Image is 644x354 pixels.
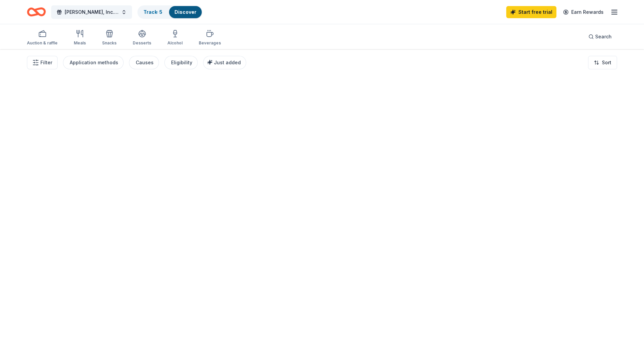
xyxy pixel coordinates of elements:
button: Causes [129,56,159,69]
div: Causes [136,59,154,67]
button: Alcohol [167,27,183,49]
a: Home [27,4,46,20]
div: Eligibility [171,59,192,67]
button: Just added [203,56,246,69]
a: Track· 5 [143,9,162,15]
button: Snacks [102,27,117,49]
div: Desserts [133,40,151,46]
span: [PERSON_NAME], Inc. - St Jude 5k Walk/Run - [GEOGRAPHIC_DATA] [65,8,119,16]
div: Application methods [70,59,118,67]
button: Track· 5Discover [137,5,202,19]
div: Snacks [102,40,117,46]
button: Meals [74,27,86,49]
button: Filter [27,56,58,69]
button: Search [583,30,617,43]
button: Beverages [199,27,221,49]
a: Discover [174,9,196,15]
a: Earn Rewards [559,6,608,18]
button: Application methods [63,56,124,69]
button: Eligibility [164,56,198,69]
span: Just added [214,60,241,65]
button: [PERSON_NAME], Inc. - St Jude 5k Walk/Run - [GEOGRAPHIC_DATA] [51,5,132,19]
div: Beverages [199,40,221,46]
div: Meals [74,40,86,46]
span: Filter [40,59,52,67]
div: Auction & raffle [27,40,58,46]
span: Sort [602,59,611,67]
a: Start free trial [506,6,556,18]
button: Sort [588,56,617,69]
span: Search [595,33,612,41]
button: Desserts [133,27,151,49]
div: Alcohol [167,40,183,46]
button: Auction & raffle [27,27,58,49]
